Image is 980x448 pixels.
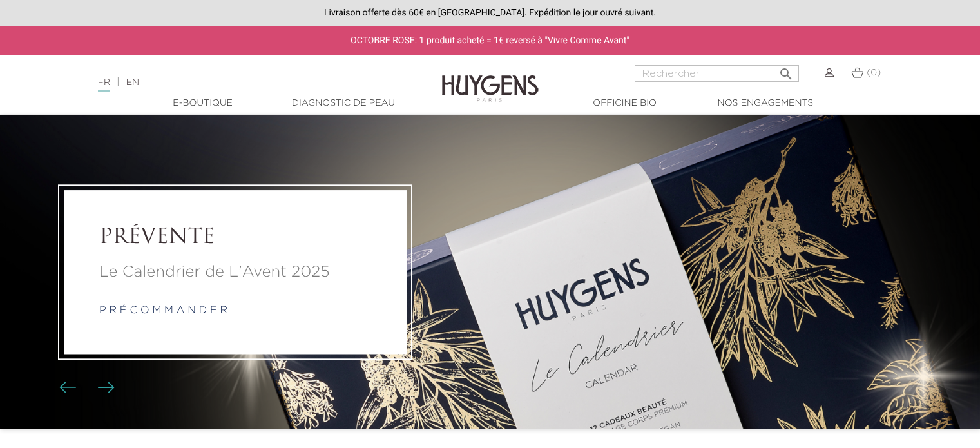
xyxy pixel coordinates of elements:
a: p r é c o m m a n d e r [99,306,227,316]
div: Boutons du carrousel [64,378,106,398]
a: Officine Bio [561,97,689,110]
a: Diagnostic de peau [279,97,408,110]
div: | [91,75,399,90]
input: Rechercher [635,65,799,82]
a: EN [126,78,139,87]
button:  [774,61,798,79]
a: Nos engagements [701,97,830,110]
img: Huygens [442,54,539,104]
a: E-Boutique [139,97,267,110]
span: (0) [867,68,881,77]
a: Le Calendrier de L'Avent 2025 [99,260,371,284]
a: FR [98,78,110,92]
a: PRÉVENTE [99,226,371,251]
i:  [778,63,794,78]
